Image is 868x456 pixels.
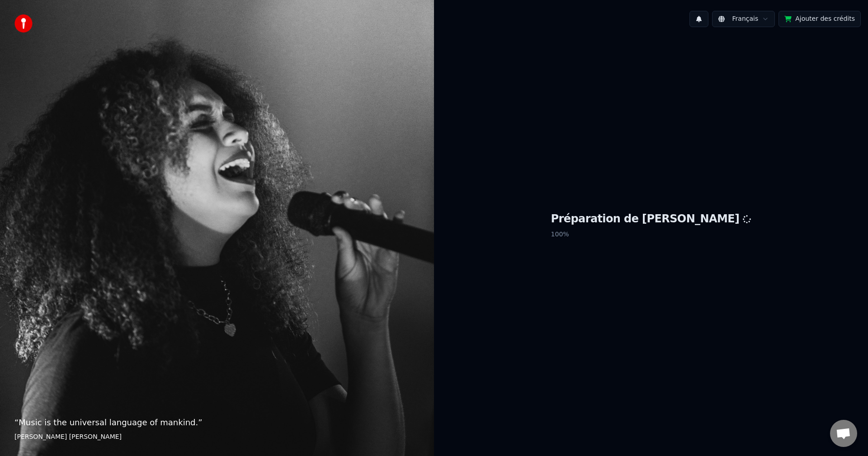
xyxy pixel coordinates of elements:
p: “ Music is the universal language of mankind. ” [14,416,420,429]
p: 100 % [551,226,751,243]
h1: Préparation de [PERSON_NAME] [551,212,751,226]
button: Ajouter des crédits [778,11,861,27]
img: youka [14,14,33,33]
div: Ouvrir le chat [830,420,857,447]
footer: [PERSON_NAME] [PERSON_NAME] [14,432,420,442]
